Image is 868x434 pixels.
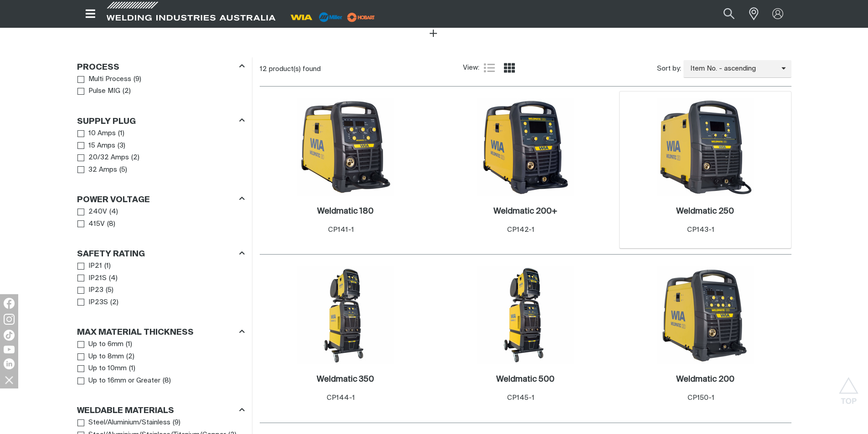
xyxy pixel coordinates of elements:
[77,61,245,73] div: Process
[163,376,171,386] span: ( 8 )
[88,165,117,175] span: 32 Amps
[134,74,141,85] span: ( 9 )
[88,207,107,217] span: 240V
[77,62,119,73] h3: Process
[77,248,245,260] div: Safety Rating
[77,73,132,86] a: Multi Process
[88,352,124,362] span: Up to 8mm
[463,63,479,73] span: View:
[77,260,244,308] ul: Safety Rating
[77,206,108,218] a: 240V
[77,140,116,152] a: 15 Amps
[88,273,107,284] span: IP21S
[4,358,15,369] img: LinkedIn
[676,206,734,217] a: Weldmatic 250
[77,85,121,97] a: Pulse MIG
[77,115,245,127] div: Supply Plug
[88,219,105,230] span: 415V
[88,128,116,139] span: 10 Amps
[77,152,129,164] a: 20/32 Amps
[88,74,131,85] span: Multi Process
[77,406,174,416] h3: Weldable Materials
[269,66,321,72] span: product(s) found
[714,4,745,24] button: Search products
[676,207,734,215] h2: Weldmatic 250
[118,128,124,139] span: ( 1 )
[118,141,125,151] span: ( 3 )
[344,10,378,24] img: miller
[88,86,120,97] span: Pulse MIG
[676,375,734,383] h2: Weldmatic 200
[107,219,115,230] span: ( 8 )
[702,4,744,24] input: Product name or item number...
[123,86,131,97] span: ( 2 )
[657,98,754,196] img: Weldmatic 250
[327,394,355,401] span: CP144-1
[77,117,136,127] h3: Supply Plug
[77,164,118,176] a: 32 Amps
[1,372,17,388] img: hide socials
[657,64,681,74] span: Sort by:
[484,62,495,73] a: List view
[77,249,145,260] h3: Safety Rating
[4,298,15,309] img: Facebook
[88,339,123,350] span: Up to 6mm
[88,376,160,386] span: Up to 16mm or Greater
[496,374,555,385] a: Weldmatic 500
[77,326,245,338] div: Max Material Thickness
[77,206,244,230] ul: Power Voltage
[77,351,124,363] a: Up to 8mm
[317,375,374,383] h2: Weldmatic 350
[77,272,107,285] a: IP21S
[4,314,15,325] img: Instagram
[77,363,127,375] a: Up to 10mm
[106,285,113,296] span: ( 5 )
[77,260,103,272] a: IP21
[297,266,394,364] img: Weldmatic 350
[77,296,108,309] a: IP23S
[477,98,574,196] img: Weldmatic 200+
[688,394,714,401] span: CP150-1
[88,261,102,271] span: IP21
[109,207,118,217] span: ( 4 )
[687,226,714,233] span: CP143-1
[676,374,734,385] a: Weldmatic 200
[683,64,781,74] span: Item No. - ascending
[317,206,374,217] a: Weldmatic 180
[493,207,557,215] h2: Weldmatic 200+
[328,226,354,233] span: CP141-1
[657,266,754,364] img: Weldmatic 200
[317,207,374,215] h2: Weldmatic 180
[77,404,245,417] div: Weldable Materials
[260,57,791,81] section: Product list controls
[77,338,124,351] a: Up to 6mm
[88,153,129,163] span: 20/32 Amps
[344,14,378,20] a: miller
[129,363,135,374] span: ( 1 )
[297,98,394,196] img: Weldmatic 180
[77,375,161,387] a: Up to 16mm or Greater
[77,327,194,338] h3: Max Material Thickness
[88,141,115,151] span: 15 Amps
[77,338,244,387] ul: Max Material Thickness
[507,226,534,233] span: CP142-1
[4,346,15,353] img: YouTube
[119,165,127,175] span: ( 5 )
[317,374,374,385] a: Weldmatic 350
[493,206,557,217] a: Weldmatic 200+
[88,418,170,428] span: Steel/Aluminium/Stainless
[126,352,134,362] span: ( 2 )
[104,261,111,271] span: ( 1 )
[77,284,104,296] a: IP23
[77,194,245,206] div: Power Voltage
[173,418,180,428] span: ( 9 )
[496,375,555,383] h2: Weldmatic 500
[477,266,574,364] img: Weldmatic 500
[88,285,103,296] span: IP23
[838,377,859,398] button: Scroll to top
[77,128,244,176] ul: Supply Plug
[77,218,105,230] a: 415V
[260,65,463,74] div: 12
[77,73,244,97] ul: Process
[77,417,171,429] a: Steel/Aluminium/Stainless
